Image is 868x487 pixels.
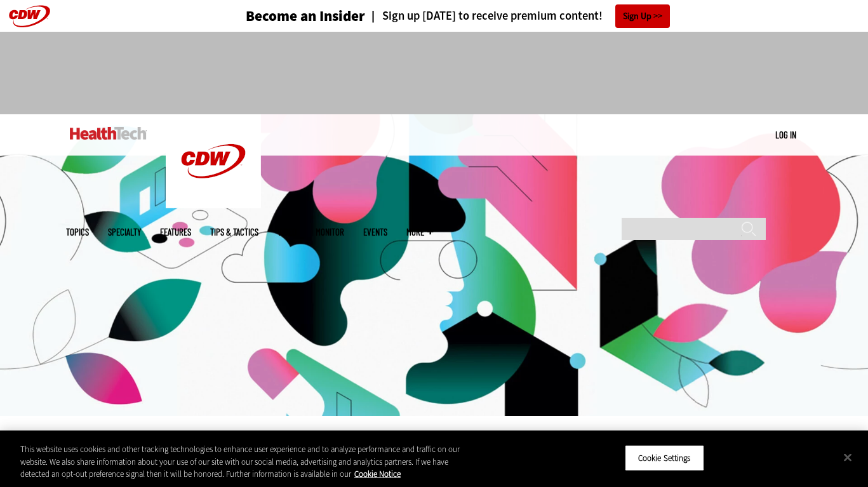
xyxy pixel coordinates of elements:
[615,4,670,28] a: Sign Up
[20,443,477,481] div: This website uses cookies and other tracking technologies to enhance user experience and to analy...
[160,227,191,237] a: Features
[166,114,261,208] img: Home
[365,10,603,22] a: Sign up [DATE] to receive premium content!
[363,227,387,237] a: Events
[198,9,365,23] a: Become an Insider
[277,227,297,237] a: Video
[775,129,796,140] a: Log in
[203,44,665,102] iframe: advertisement
[775,128,796,142] div: User menu
[625,444,704,471] button: Cookie Settings
[834,443,862,471] button: Close
[210,227,258,237] a: Tips & Tactics
[66,227,89,237] span: Topics
[246,9,365,23] h3: Become an Insider
[354,469,401,479] a: More information about your privacy
[316,227,344,237] a: MonITor
[166,198,261,211] a: CDW
[70,127,147,140] img: Home
[406,227,433,237] span: More
[108,227,141,237] span: Specialty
